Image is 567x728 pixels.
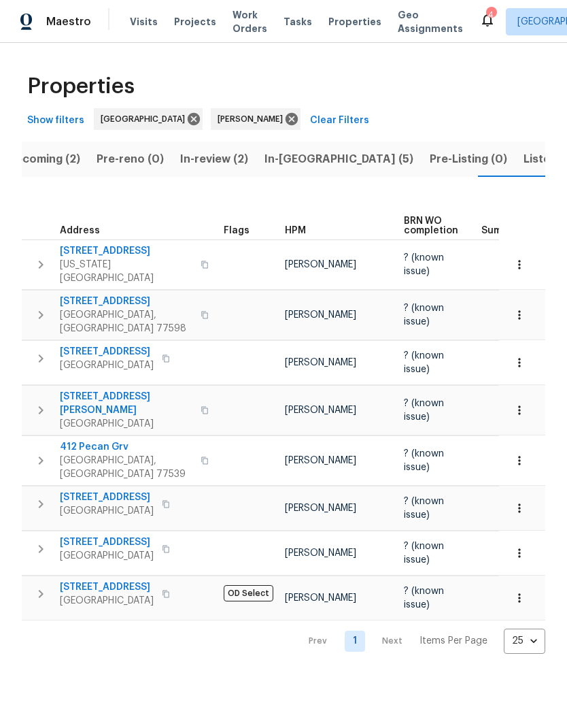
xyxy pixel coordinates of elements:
button: Show filters [22,108,90,133]
span: Clear Filters [310,112,369,129]
span: [STREET_ADDRESS][PERSON_NAME] [60,390,192,417]
span: [PERSON_NAME] [285,406,356,415]
span: [GEOGRAPHIC_DATA] [60,359,154,372]
div: [GEOGRAPHIC_DATA] [94,108,203,130]
span: Address [60,226,100,235]
span: [US_STATE][GEOGRAPHIC_DATA] [60,258,192,285]
nav: Pagination Navigation [296,629,545,654]
span: ? (known issue) [404,253,444,276]
span: ? (known issue) [404,542,444,565]
span: Show filters [27,112,84,129]
div: [PERSON_NAME] [211,108,300,130]
span: ? (known issue) [404,303,444,327]
span: [STREET_ADDRESS] [60,345,154,359]
span: Geo Assignments [398,8,463,35]
span: OD Select [224,585,273,601]
div: 4 [486,8,496,22]
span: [GEOGRAPHIC_DATA], [GEOGRAPHIC_DATA] 77539 [60,454,192,481]
span: Pre-reno (0) [97,150,164,169]
span: Flags [224,226,250,235]
span: In-review (2) [180,150,248,169]
a: Goto page 1 [345,631,365,652]
span: [PERSON_NAME] [285,503,356,513]
span: Pre-Listing (0) [430,150,507,169]
span: [STREET_ADDRESS] [60,491,154,504]
span: ? (known issue) [404,449,444,472]
span: [STREET_ADDRESS] [60,244,192,258]
span: ? (known issue) [404,399,444,422]
span: HPM [285,226,306,235]
span: BRN WO completion [404,216,458,235]
span: Properties [328,15,381,29]
span: [GEOGRAPHIC_DATA] [60,549,154,563]
span: [PERSON_NAME] [285,260,356,269]
span: In-[GEOGRAPHIC_DATA] (5) [264,150,413,169]
span: [GEOGRAPHIC_DATA] [60,594,154,608]
span: [PERSON_NAME] [218,112,288,126]
span: [GEOGRAPHIC_DATA] [60,417,192,431]
span: Visits [130,15,158,29]
span: 412 Pecan Grv [60,440,192,454]
span: Tasks [283,17,312,27]
span: Projects [174,15,216,29]
span: Summary [481,226,526,235]
span: Properties [27,80,135,93]
span: [STREET_ADDRESS] [60,580,154,594]
p: Items Per Page [419,634,487,648]
span: [GEOGRAPHIC_DATA] [60,504,154,518]
span: [PERSON_NAME] [285,358,356,367]
span: [PERSON_NAME] [285,593,356,603]
div: 25 [504,623,545,659]
span: ? (known issue) [404,497,444,520]
span: [GEOGRAPHIC_DATA] [101,112,190,126]
span: Maestro [46,15,91,29]
span: [GEOGRAPHIC_DATA], [GEOGRAPHIC_DATA] 77598 [60,308,192,335]
button: Clear Filters [305,108,375,133]
span: [STREET_ADDRESS] [60,295,192,308]
span: Work Orders [233,8,267,35]
span: [PERSON_NAME] [285,456,356,465]
span: [PERSON_NAME] [285,548,356,558]
span: [PERSON_NAME] [285,310,356,320]
span: ? (known issue) [404,351,444,374]
span: [STREET_ADDRESS] [60,535,154,549]
span: ? (known issue) [404,586,444,610]
span: Upcoming (2) [7,150,80,169]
